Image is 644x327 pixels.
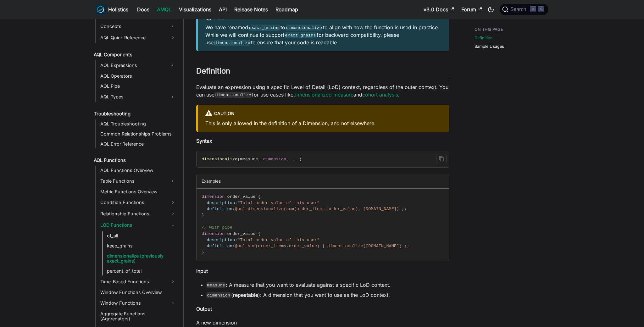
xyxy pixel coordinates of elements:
[237,238,319,242] span: "Total order value of this user"
[235,207,407,211] span: @aql dimensionalize(sum(order_items.order_value), [DOMAIN_NAME]) ;;
[98,33,178,43] a: AQL Quick Reference
[202,157,237,162] span: dimensionalize
[235,201,237,205] span: :
[299,157,302,162] span: )
[167,92,178,102] button: Expand sidebar category 'AQL Types'
[284,32,317,38] code: exact_grains
[98,288,178,297] a: Window Functions Overview
[92,50,178,59] a: AQL Components
[207,238,235,242] span: description
[105,252,178,265] a: dimensionalize (previously exact_grains)
[197,174,449,188] div: Examples
[96,4,106,14] img: Holistics
[98,197,178,208] a: Condition Functions
[167,21,178,31] button: Expand sidebar category 'Concepts'
[206,281,449,289] li: : A measure that you want to evaluate against a specific LoD context.
[133,4,153,14] a: Docs
[196,268,208,274] strong: Input
[98,220,178,230] a: LOD Functions
[420,4,458,14] a: v3.0 Docs
[263,157,286,162] span: dimension
[89,19,184,327] nav: Docs sidebar
[98,92,167,102] a: AQL Types
[230,4,272,14] a: Release Notes
[207,207,232,211] span: definition
[240,157,258,162] span: measure
[98,277,178,287] a: Time-Based Functions
[293,91,353,98] a: dimensionalized measure
[205,24,442,46] p: We have renamed to to align with how the function is used in practice. While we will continue to ...
[167,176,178,186] button: Expand sidebar category 'Table Functions'
[92,109,178,118] a: Troubleshooting
[196,66,449,78] h2: Definition
[286,157,289,162] span: ,
[98,60,167,70] a: AQL Expressions
[258,231,261,236] span: {
[291,157,294,162] span: .
[196,138,212,144] strong: Syntax
[98,298,178,308] a: Window Functions
[98,209,178,219] a: Relationship Functions
[538,6,544,12] kbd: K
[98,82,178,91] a: AQL Pipe
[105,267,178,275] a: percent_of_total
[362,91,398,98] a: cohort analysis
[206,291,449,299] li: ( ): A dimension that you want to use as the LoD context.
[98,119,178,128] a: AQL Troubleshooting
[272,4,302,14] a: Roadmap
[205,110,442,118] div: caution
[207,244,232,248] span: definition
[105,241,178,250] a: keep_grains
[202,213,204,218] span: }
[508,7,530,12] span: Search
[237,157,240,162] span: (
[237,201,319,205] span: "Total order value of this user"
[297,157,299,162] span: .
[233,292,258,298] strong: repeatable
[98,130,178,138] a: Common Relationships Problems
[105,231,178,240] a: of_all
[235,244,409,248] span: @aql sum(order_items.order_value) | dimensionalize([DOMAIN_NAME]) ;;
[215,4,230,14] a: API
[248,25,280,31] code: exact_grains
[486,4,496,14] button: Switch between dark and light mode (currently dark mode)
[98,21,167,31] a: Concepts
[202,250,204,255] span: }
[98,187,178,196] a: Metric Functions Overview
[475,35,493,41] a: Definition
[92,156,178,165] a: AQL Functions
[202,225,232,230] span: // with pipe
[153,4,175,14] a: AMQL
[202,194,225,199] span: dimension
[202,231,225,236] span: dimension
[98,309,178,323] a: Aggregate Functions (Aggregators)
[530,6,536,12] kbd: ⌘
[294,157,297,162] span: .
[227,231,256,236] span: order_value
[205,119,442,127] p: This is only allowed in the definition of a Dimension, and not elsewhere.
[227,194,256,199] span: order_value
[500,4,548,15] button: Search (Command+K)
[196,306,212,312] strong: Output
[232,244,235,248] span: :
[258,157,261,162] span: ,
[96,4,128,14] a: HolisticsHolistics
[175,4,215,14] a: Visualizations
[196,83,449,98] p: Evaluate an expression using a specific Level of Detail (LoD) context, regardless of the outer co...
[98,176,167,186] a: Table Functions
[167,60,178,70] button: Expand sidebar category 'AQL Expressions'
[108,6,128,13] b: Holistics
[214,92,252,98] code: dimensionalize
[232,207,235,211] span: :
[206,282,226,288] code: measure
[258,194,261,199] span: {
[475,43,504,49] a: Sample Usages
[206,292,231,298] code: dimension
[235,238,237,242] span: :
[207,201,235,205] span: description
[458,4,486,14] a: Forum
[196,319,449,326] p: A new dimension
[285,25,323,31] code: dimensionalize
[98,140,178,148] a: AQL Error Reference
[214,40,251,46] code: dimensionalize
